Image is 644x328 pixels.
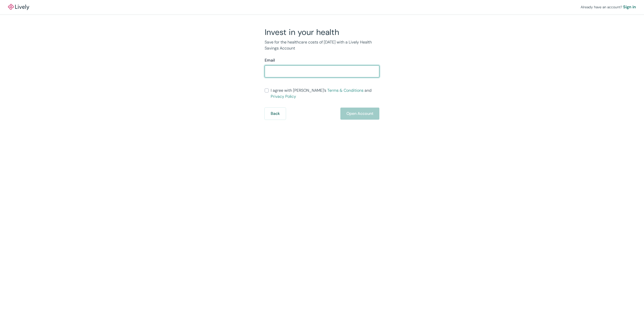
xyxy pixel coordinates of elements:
[271,94,296,99] a: Privacy Policy
[271,87,379,100] span: I agree with [PERSON_NAME]’s and
[581,4,636,10] div: Already have an account?
[265,57,275,63] label: Email
[8,4,29,10] img: Lively
[265,27,379,37] h2: Invest in your health
[265,108,286,120] button: Back
[327,88,364,93] a: Terms & Conditions
[265,39,379,51] p: Save for the healthcare costs of [DATE] with a Lively Health Savings Account
[623,4,636,10] a: Sign in
[8,4,29,10] a: LivelyLively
